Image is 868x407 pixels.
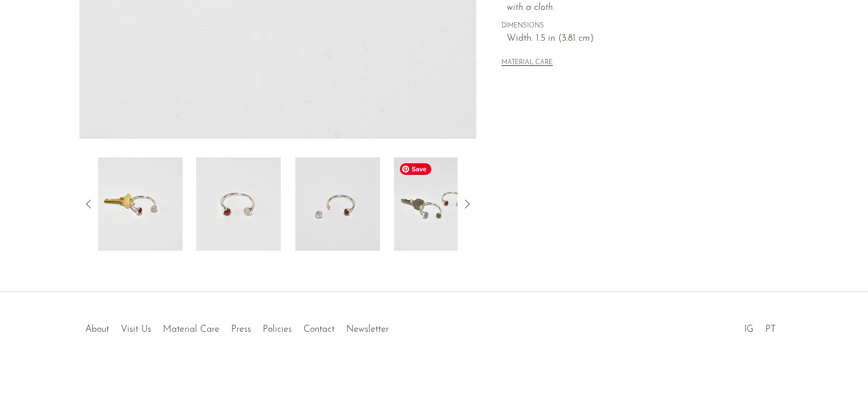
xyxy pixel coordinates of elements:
span: DIMENSIONS [501,21,764,31]
span: Width: 1.5 in (3.81 cm) [507,31,764,47]
a: About [85,325,109,334]
button: MATERIAL CARE [501,59,553,68]
a: Material Care [163,325,219,334]
img: Sterling Gemstone Key Ring [196,157,281,251]
img: Sterling Gemstone Key Ring [394,157,479,251]
a: IG [744,325,754,334]
ul: Social Medias [738,315,782,338]
a: Contact [304,325,334,334]
a: Visit Us [121,325,151,334]
a: PT [765,325,776,334]
a: Policies [263,325,292,334]
a: Press [231,325,251,334]
ul: Quick links [79,315,395,338]
img: Sterling Gemstone Key Ring [295,157,380,251]
span: Save [400,163,431,175]
img: Sterling Gemstone Key Ring [98,157,183,251]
